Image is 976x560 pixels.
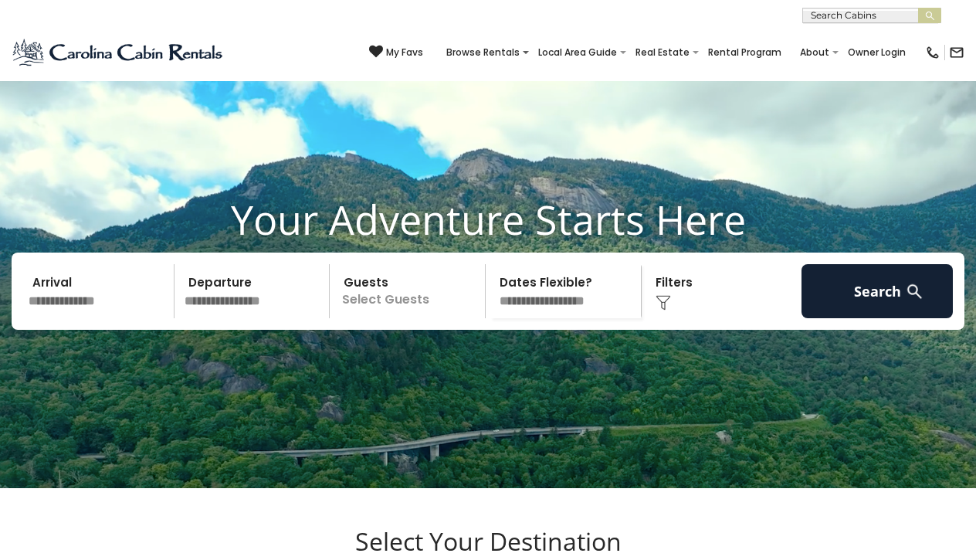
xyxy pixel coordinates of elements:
h1: Your Adventure Starts Here [12,195,964,243]
img: phone-regular-black.png [925,45,940,60]
a: Local Area Guide [530,42,625,63]
a: Owner Login [840,42,913,63]
a: My Favs [369,45,423,60]
p: Select Guests [334,264,485,318]
a: Rental Program [700,42,789,63]
img: Blue-2.png [12,37,225,68]
img: mail-regular-black.png [949,45,964,60]
span: My Favs [386,46,423,59]
button: Search [801,264,953,318]
a: Real Estate [628,42,697,63]
a: Browse Rentals [439,42,527,63]
img: filter--v1.png [656,295,671,311]
a: About [792,42,837,63]
img: search-regular-white.png [905,282,924,301]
